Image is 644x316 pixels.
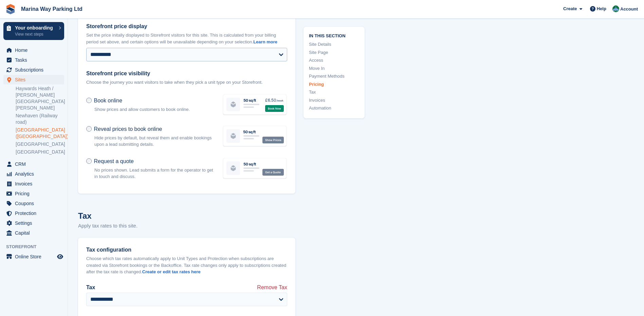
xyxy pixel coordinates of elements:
[563,5,577,12] span: Create
[597,5,606,12] span: Help
[15,25,55,30] p: Your onboarding
[94,167,214,180] p: No prices shown. Lead submits a form for the operator to get in touch and discuss.
[86,246,287,254] div: Tax configuration
[86,126,92,132] input: Reveal prices to book online
[309,97,359,103] a: Invoices
[86,79,287,86] p: Choose the journey you want visitors to take when they pick a unit type on your Storefront.
[3,169,64,179] a: menu
[56,253,64,261] a: Preview store
[86,158,92,164] input: Request a quote
[15,179,56,189] span: Invoices
[6,243,68,250] span: Storefront
[15,189,56,198] span: Pricing
[86,255,287,275] p: Choose which tax rates automatically apply to Unit Types and Protection when subscriptions are cr...
[15,252,56,261] span: Online Store
[15,199,56,208] span: Coupons
[15,159,56,169] span: CRM
[5,4,16,14] img: stora-icon-8386f47178a22dfd0bd8f6a31ec36ba5ce8667c1dd55bd0f319d3a0aa187defe.svg
[94,106,214,113] p: Show prices and allow customers to book online.
[3,45,64,55] a: menu
[3,179,64,189] a: menu
[16,149,64,155] a: [GEOGRAPHIC_DATA]
[15,45,56,55] span: Home
[3,252,64,261] a: menu
[3,228,64,238] a: menu
[142,269,201,274] a: Create or edit tax rates here
[18,3,85,15] a: Marina Way Parking Ltd
[3,65,64,75] a: menu
[94,135,214,148] p: Hide prices by default, but reveal them and enable bookings upon a lead submitting details.
[3,218,64,228] a: menu
[3,22,64,40] a: Your onboarding View next steps
[16,141,64,147] a: [GEOGRAPHIC_DATA]
[15,65,56,75] span: Subscriptions
[309,105,359,112] a: Automation
[15,228,56,238] span: Capital
[253,39,277,44] a: Learn more
[309,81,359,87] a: Pricing
[86,32,287,45] p: Set the price initally displayed to Storefront visitors for this site. This is calculated from yo...
[15,55,56,65] span: Tasks
[309,73,359,80] a: Payment Methods
[612,5,619,12] img: Paul Lewis
[16,113,64,125] a: Newhaven (Railway road)
[309,49,359,56] a: Site Page
[3,75,64,84] a: menu
[257,283,287,290] span: Remove Tax
[16,85,64,111] a: Haywards Heath / [PERSON_NAME][GEOGRAPHIC_DATA][PERSON_NAME]
[309,57,359,64] a: Access
[3,159,64,169] a: menu
[3,209,64,218] a: menu
[15,31,55,37] p: View next steps
[86,22,287,31] label: Storefront price display
[15,75,56,84] span: Sites
[78,210,295,222] h2: Tax
[3,199,64,208] a: menu
[15,218,56,228] span: Settings
[309,41,359,48] a: Site Details
[15,169,56,179] span: Analytics
[78,222,295,230] p: Apply tax rates to this site.
[3,55,64,65] a: menu
[620,6,638,13] span: Account
[94,98,122,103] span: Book online
[3,189,64,198] a: menu
[86,283,95,292] label: Tax
[15,209,56,218] span: Protection
[94,126,162,132] span: Reveal prices to book online
[309,32,359,38] span: In this section
[86,98,92,103] input: Book online
[94,158,133,164] span: Request a quote
[309,65,359,72] a: Move In
[86,70,287,78] label: Storefront price visibility
[309,89,359,96] a: Tax
[16,127,64,140] a: [GEOGRAPHIC_DATA] ([GEOGRAPHIC_DATA])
